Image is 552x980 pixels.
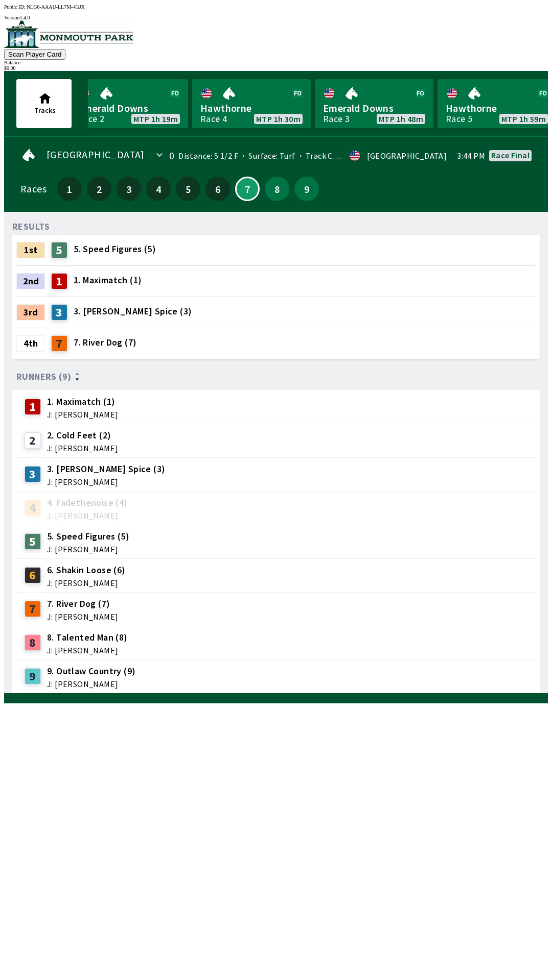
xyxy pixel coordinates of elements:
span: 3. [PERSON_NAME] Spice (3) [74,305,192,318]
div: RESULTS [12,223,50,231]
span: 5 [178,185,198,192]
div: 5 [25,533,41,550]
span: [GEOGRAPHIC_DATA] [47,151,145,159]
span: Tracks [34,106,56,115]
button: 2 [87,177,111,201]
span: Emerald Downs [323,102,425,115]
button: 5 [176,177,200,201]
div: Version 1.4.0 [4,15,548,20]
div: 1 [51,273,67,289]
button: Scan Player Card [4,49,65,60]
span: Hawthorne [200,102,303,115]
div: Race final [491,151,530,159]
span: J: [PERSON_NAME] [47,545,129,553]
span: 7. River Dog (7) [47,597,118,610]
span: 3:44 PM [457,152,485,160]
span: 2 [89,185,109,192]
span: J: [PERSON_NAME] [47,444,118,452]
button: 3 [117,177,141,201]
div: 4th [16,335,45,352]
button: 4 [146,177,171,201]
button: Tracks [16,79,72,128]
span: MTP 1h 48m [379,115,423,123]
span: MTP 1h 19m [133,115,178,123]
div: 8 [25,634,41,651]
span: Emerald Downs [78,102,180,115]
div: 1st [16,242,45,258]
span: MTP 1h 59m [501,115,546,123]
button: 8 [265,177,289,201]
span: J: [PERSON_NAME] [47,579,126,587]
span: 5. Speed Figures (5) [74,242,156,256]
div: 5 [51,242,67,258]
span: 8 [267,185,287,192]
button: 9 [294,177,319,201]
div: 3 [51,304,67,321]
span: 5. Speed Figures (5) [47,530,129,543]
div: 7 [25,601,41,617]
span: 1 [60,185,79,192]
span: 8. Talented Man (8) [47,631,128,644]
span: NLG6-AAAU-LL7M-4GJX [27,4,85,10]
a: Emerald DownsRace 2MTP 1h 19m [70,79,188,128]
div: 2 [25,432,41,449]
span: 6. Shakin Loose (6) [47,563,126,577]
span: J: [PERSON_NAME] [47,410,118,419]
button: 6 [205,177,230,201]
div: $ 0.00 [4,65,548,71]
div: Balance [4,60,548,65]
a: HawthorneRace 4MTP 1h 30m [192,79,311,128]
a: Emerald DownsRace 3MTP 1h 48m [315,79,433,128]
button: 1 [57,177,82,201]
div: 3rd [16,304,45,321]
div: 1 [25,399,41,415]
span: J: [PERSON_NAME] [47,646,128,654]
span: J: [PERSON_NAME] [47,680,135,688]
div: [GEOGRAPHIC_DATA] [367,152,447,160]
span: Runners (9) [16,373,71,381]
span: Distance: 5 1/2 F [178,151,238,161]
span: 7. River Dog (7) [74,336,136,349]
span: J: [PERSON_NAME] [47,478,165,486]
span: 6 [208,185,227,192]
span: Surface: Turf [238,151,295,161]
div: 6 [25,567,41,583]
span: J: [PERSON_NAME] [47,511,128,520]
span: 7 [239,186,256,191]
div: 9 [25,668,41,684]
div: Race 3 [323,115,350,123]
div: Race 2 [78,115,104,123]
img: venue logo [4,20,133,48]
span: 2. Cold Feet (2) [47,429,118,442]
span: 4. Fadethenoise (4) [47,496,128,509]
span: 9. Outlaw Country (9) [47,665,135,678]
span: 3. [PERSON_NAME] Spice (3) [47,462,165,476]
div: 2nd [16,273,45,289]
span: Hawthorne [446,102,548,115]
div: Race 4 [200,115,227,123]
span: 3 [119,185,139,192]
div: 3 [25,466,41,482]
span: J: [PERSON_NAME] [47,612,118,621]
span: 4 [149,185,168,192]
div: 4 [25,500,41,516]
div: Races [20,185,47,193]
div: Public ID: [4,4,548,10]
span: 9 [297,185,316,192]
span: 1. Maximatch (1) [74,274,142,287]
div: 7 [51,335,67,352]
div: Runners (9) [16,372,536,382]
span: MTP 1h 30m [256,115,301,123]
div: 0 [169,152,174,160]
button: 7 [235,177,260,201]
span: Track Condition: Firm [295,151,385,161]
span: 1. Maximatch (1) [47,395,118,408]
div: Race 5 [446,115,472,123]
